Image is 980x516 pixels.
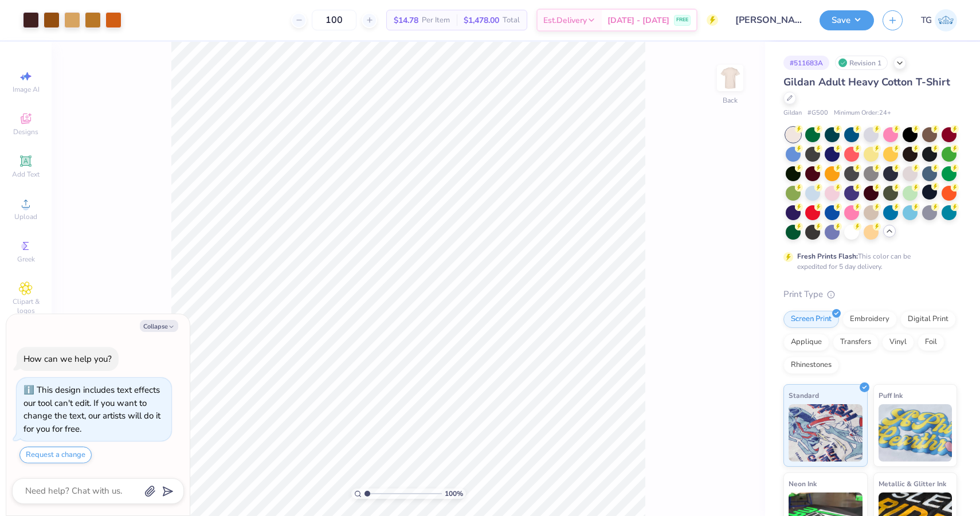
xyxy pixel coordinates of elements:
[445,488,463,499] span: 100 %
[834,108,891,118] span: Minimum Order: 24 +
[13,85,40,94] span: Image AI
[879,389,903,401] span: Puff Ink
[783,334,829,351] div: Applique
[719,67,742,89] img: Back
[789,478,817,490] span: Neon Ink
[879,478,946,490] span: Metallic & Glitter Ink
[900,311,956,328] div: Digital Print
[23,384,160,435] div: This design includes text effects our tool can't edit. If you want to change the text, our artist...
[783,357,839,374] div: Rhinestones
[921,14,932,27] span: TG
[783,108,802,118] span: Gildan
[797,251,938,272] div: This color can be expedited for 5 day delivery.
[820,10,874,30] button: Save
[17,255,35,264] span: Greek
[422,14,450,26] span: Per Item
[921,9,957,32] a: TG
[835,56,888,70] div: Revision 1
[807,108,828,118] span: # G500
[783,75,950,89] span: Gildan Adult Heavy Cotton T-Shirt
[19,447,92,463] button: Request a change
[879,404,952,462] img: Puff Ink
[842,311,897,328] div: Embroidery
[882,334,914,351] div: Vinyl
[312,10,356,30] input: – –
[23,353,112,365] div: How can we help you?
[918,334,944,351] div: Foil
[394,14,418,26] span: $14.78
[607,14,669,26] span: [DATE] - [DATE]
[464,14,499,26] span: $1,478.00
[783,311,839,328] div: Screen Print
[13,127,38,136] span: Designs
[935,9,957,32] img: Teagan Greisch
[727,9,811,32] input: Untitled Design
[789,404,863,462] img: Standard
[12,170,40,179] span: Add Text
[140,320,178,332] button: Collapse
[797,252,858,261] strong: Fresh Prints Flash:
[14,212,37,221] span: Upload
[503,14,520,26] span: Total
[676,16,688,24] span: FREE
[6,297,46,315] span: Clipart & logos
[789,389,819,401] span: Standard
[783,56,829,70] div: # 511683A
[783,288,957,301] div: Print Type
[543,14,587,26] span: Est. Delivery
[723,95,738,105] div: Back
[833,334,879,351] div: Transfers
